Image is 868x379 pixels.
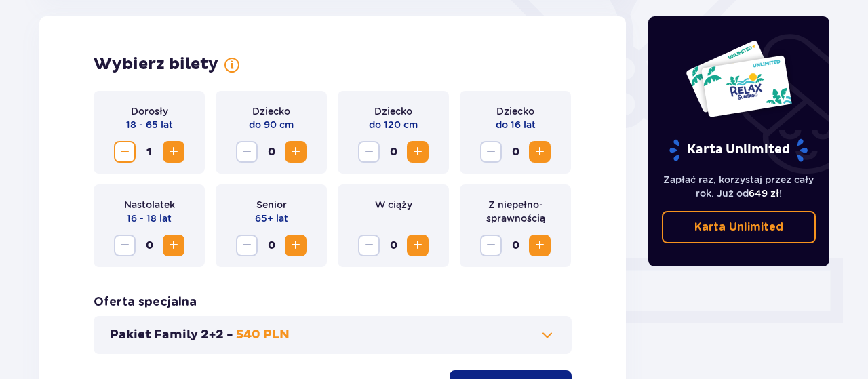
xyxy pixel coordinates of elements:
[285,235,307,256] button: Zwiększ
[131,104,168,118] p: Dorosły
[375,198,412,212] p: W ciąży
[480,235,502,256] button: Zmniejsz
[496,118,536,132] p: do 16 lat
[662,173,816,200] p: Zapłać raz, korzystaj przez cały rok. Już od !
[255,212,288,225] p: 65+ lat
[260,235,282,256] span: 0
[374,104,412,118] p: Dziecko
[668,138,809,162] p: Karta Unlimited
[685,39,793,118] img: Dwie karty całoroczne do Suntago z napisem 'UNLIMITED RELAX', na białym tle z tropikalnymi liśćmi...
[358,141,380,163] button: Zmniejsz
[236,235,258,256] button: Zmniejsz
[127,212,172,225] p: 16 - 18 lat
[407,235,429,256] button: Zwiększ
[110,327,555,343] button: Pakiet Family 2+2 -540 PLN
[496,104,534,118] p: Dziecko
[94,294,197,311] h3: Oferta specjalna
[480,141,502,163] button: Zmniejsz
[94,54,218,75] h2: Wybierz bilety
[369,118,418,132] p: do 120 cm
[382,141,404,163] span: 0
[252,104,290,118] p: Dziecko
[236,141,258,163] button: Zmniejsz
[407,141,429,163] button: Zwiększ
[138,141,160,163] span: 1
[124,198,175,212] p: Nastolatek
[358,235,380,256] button: Zmniejsz
[749,188,779,199] span: 649 zł
[114,235,136,256] button: Zmniejsz
[236,327,290,343] p: 540 PLN
[505,235,526,256] span: 0
[529,235,551,256] button: Zwiększ
[471,198,560,225] p: Z niepełno­sprawnością
[249,118,294,132] p: do 90 cm
[110,327,233,343] p: Pakiet Family 2+2 -
[256,198,287,212] p: Senior
[163,141,184,163] button: Zwiększ
[114,141,136,163] button: Zmniejsz
[382,235,404,256] span: 0
[662,211,816,243] a: Karta Unlimited
[285,141,307,163] button: Zwiększ
[126,118,173,132] p: 18 - 65 lat
[138,235,160,256] span: 0
[529,141,551,163] button: Zwiększ
[505,141,526,163] span: 0
[260,141,282,163] span: 0
[163,235,184,256] button: Zwiększ
[694,220,783,235] p: Karta Unlimited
